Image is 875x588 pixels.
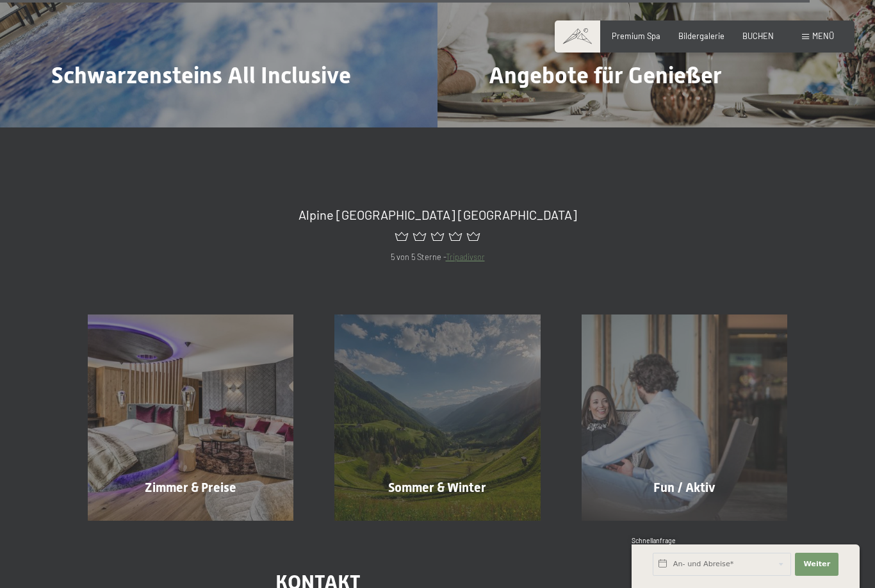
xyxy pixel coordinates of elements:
[314,314,560,520] a: Wellnesshotel Südtirol SCHWARZENSTEIN - Wellnessurlaub in den Alpen, Wandern und Wellness Sommer ...
[388,480,486,495] span: Sommer & Winter
[678,31,724,41] a: Bildergalerie
[88,250,787,263] p: 5 von 5 Sterne -
[67,314,314,520] a: Wellnesshotel Südtirol SCHWARZENSTEIN - Wellnessurlaub in den Alpen, Wandern und Wellness Zimmer ...
[612,31,660,41] a: Premium Spa
[795,553,838,576] button: Weiter
[298,207,577,222] span: Alpine [GEOGRAPHIC_DATA] [GEOGRAPHIC_DATA]
[803,559,830,569] span: Weiter
[489,62,722,89] span: Angebote für Genießer
[145,480,236,495] span: Zimmer & Preise
[446,252,485,262] a: Tripadivsor
[653,480,716,495] span: Fun / Aktiv
[742,31,774,41] a: BUCHEN
[561,314,808,520] a: Wellnesshotel Südtirol SCHWARZENSTEIN - Wellnessurlaub in den Alpen, Wandern und Wellness Fun / A...
[632,537,676,544] span: Schnellanfrage
[51,62,351,89] span: Schwarzensteins All Inclusive
[812,31,834,41] span: Menü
